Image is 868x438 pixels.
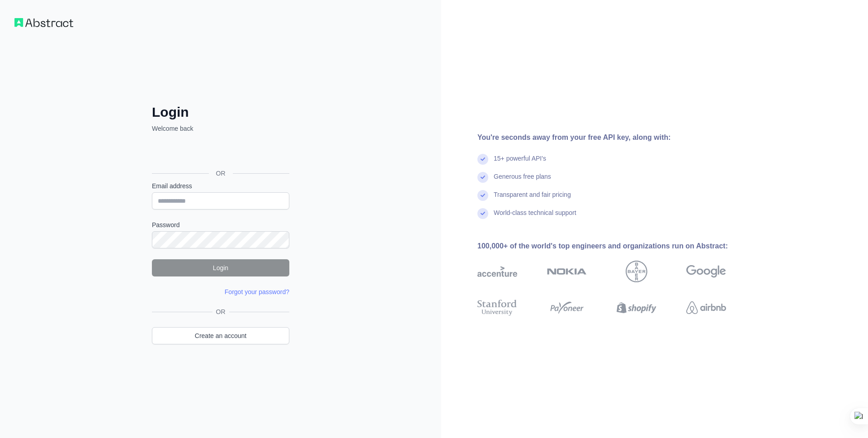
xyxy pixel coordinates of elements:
a: Create an account [152,327,289,344]
label: Email address [152,181,289,190]
img: check mark [477,190,488,201]
span: OR [212,307,229,316]
img: stanford university [477,298,517,318]
div: You're seconds away from your free API key, along with: [477,132,755,143]
div: World-class technical support [494,208,576,226]
img: check mark [477,172,488,183]
button: Login [152,259,289,276]
a: Forgot your password? [225,288,289,295]
img: check mark [477,208,488,219]
img: bayer [626,261,647,282]
div: 100,000+ of the world's top engineers and organizations run on Abstract: [477,241,755,252]
img: shopify [617,298,656,318]
img: Workflow [14,18,73,27]
p: Welcome back [152,124,289,133]
img: payoneer [547,298,587,318]
span: OR [209,169,233,178]
img: google [686,261,726,282]
img: nokia [547,261,587,282]
img: airbnb [686,298,726,318]
img: check mark [477,154,488,165]
div: 15+ powerful API's [494,154,546,172]
img: accenture [477,261,517,282]
label: Password [152,220,289,229]
iframe: Sign in with Google Button [147,143,292,163]
div: Transparent and fair pricing [494,190,571,208]
h2: Login [152,104,289,120]
div: Generous free plans [494,172,551,190]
